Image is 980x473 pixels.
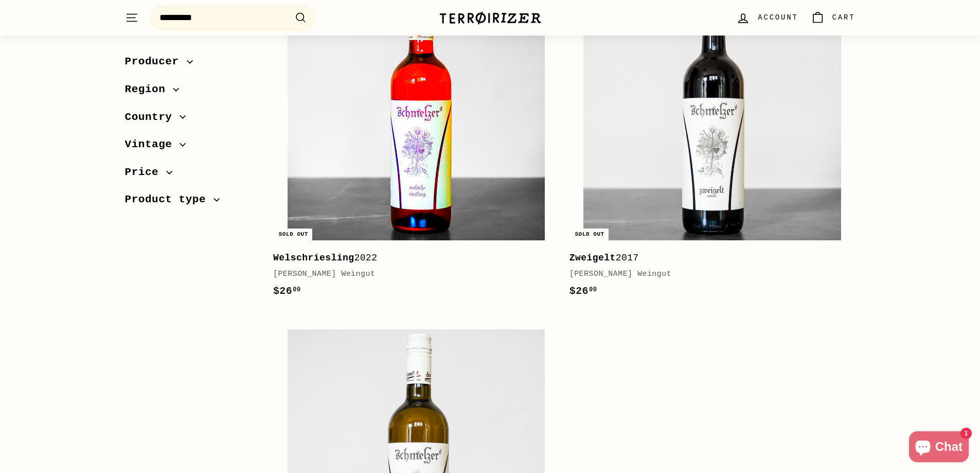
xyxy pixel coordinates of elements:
b: Zweigelt [569,253,616,263]
span: Cart [832,12,856,23]
span: Account [758,12,798,23]
sup: 00 [293,286,300,293]
span: $26 [273,285,301,297]
span: Producer [125,53,187,71]
button: Region [125,78,257,106]
button: Vintage [125,133,257,161]
a: Cart [805,3,862,33]
button: Producer [125,50,257,78]
button: Country [125,106,257,133]
span: Price [125,163,167,181]
div: 2022 [273,251,549,266]
div: 2017 [569,251,845,266]
span: Region [125,81,173,98]
button: Price [125,161,257,188]
div: Sold out [571,229,608,240]
b: Welschriesling [273,253,354,263]
button: Product type [125,188,257,216]
inbox-online-store-chat: Shopify online store chat [906,431,972,465]
span: Country [125,108,180,126]
div: Sold out [275,229,312,240]
span: $26 [569,285,597,297]
div: [PERSON_NAME] Weingut [273,268,549,281]
span: Vintage [125,136,180,153]
a: Account [730,3,804,33]
span: Product type [125,191,214,208]
sup: 00 [589,286,597,293]
div: [PERSON_NAME] Weingut [569,268,845,281]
